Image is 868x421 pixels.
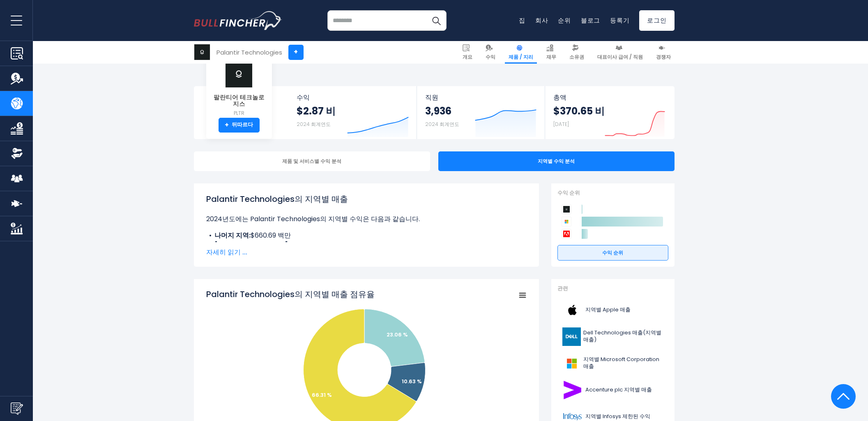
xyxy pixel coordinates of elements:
b: 나머지 지역: [214,231,251,240]
span: 대표이사 급여 / 직원 [597,54,643,60]
span: 소유권 [569,54,584,60]
a: 수익 순위 [557,245,668,261]
strong: $2.87 비 [297,105,336,117]
div: Palantir Technologies [216,48,282,57]
div: 제품 및 서비스별 수익 분석 [194,151,430,171]
a: + [288,45,304,60]
img: DELL 로고 [562,327,581,346]
b: [GEOGRAPHIC_DATA]: [214,240,290,250]
span: 팔란티어 테크놀로지스 [213,94,265,108]
text: 23.06 % [387,331,408,339]
a: 개요 [459,41,476,64]
img: PLTR 로고 [225,60,253,88]
img: Adobe 경쟁사 로고 [562,229,571,239]
a: 회사 [535,16,548,25]
a: 수익 [482,41,499,64]
a: 수익 $2.87 비 2024 회계연도 [288,86,417,139]
span: 직원 [425,94,536,101]
a: 지역별 Apple 매출 [557,299,668,321]
a: 제품 / 지리 [505,41,537,64]
tspan: Palantir Technologies의 지역별 매출 점유율 [206,288,375,300]
img: Microsoft Corporation 경쟁사 로고 [562,217,571,227]
small: PLTR [213,110,265,117]
img: MSFT 로고 [562,354,581,373]
text: 10.63 % [402,378,422,385]
p: 관련 [557,285,668,292]
li: $660.69 백만 [206,231,527,240]
strong: $370.65 비 [553,105,605,117]
span: 총액 [553,94,665,101]
a: 재무 [543,41,560,64]
small: 2024 회계연도 [425,121,459,128]
span: 제품 / 지리 [509,54,533,60]
a: 경쟁자 [652,41,675,64]
strong: 3,936 [425,105,459,117]
span: 자세히 읽기 ... [206,247,527,257]
a: 블로그 [581,16,600,25]
a: 등록기 [610,16,629,25]
a: Accenture plc 지역별 매출 [557,379,668,401]
a: Dell Technologies 매출(지역별 매출) [557,325,668,348]
a: 집 [519,16,525,25]
a: 지역별 Microsoft Corporation 매출 [557,352,668,375]
h1: Palantir Technologies의 지역별 매출 [206,193,527,205]
small: 2024 회계연도 [297,121,331,128]
a: 소유권 [566,41,588,64]
a: 직원 3,936 2024 회계연도 [417,86,545,139]
img: ACN 로고 [562,381,583,399]
font: 뒤따르다 [232,122,253,128]
text: 66.31 % [312,391,332,399]
li: $304.58 M [206,240,527,250]
small: [DATE] [553,121,569,128]
img: 소유권 [11,147,23,160]
a: 팔란티어 테크놀로지스 PLTR [212,60,266,118]
span: 개요 [463,54,472,60]
span: 재무 [546,54,556,60]
span: 수익 [486,54,495,60]
img: Palantir Technologies 경쟁사 로고 [562,204,571,214]
p: 2024년도에는 Palantir Technologies의 지역별 수익은 다음과 같습니다. [206,214,527,224]
span: 수익 [297,94,409,101]
span: Accenture plc 지역별 매출 [585,387,652,394]
img: 불핀처 로고 [194,11,282,30]
a: 순위 [558,16,571,25]
p: 수익 순위 [557,190,668,197]
img: PLTR logo [194,44,210,60]
span: 지역별 Microsoft Corporation 매출 [583,356,663,370]
a: 로그인 [639,10,674,31]
span: 지역별 Apple 매출 [585,307,631,313]
a: 대표이사 급여 / 직원 [594,41,647,64]
span: 경쟁자 [656,54,671,60]
a: +뒤따르다 [219,118,260,133]
a: 홈페이지 바로가기 [194,11,282,30]
img: AAPL 로고 [562,301,583,319]
div: 지역별 수익 분석 [438,151,675,171]
a: 총액 $370.65 비 [DATE] [545,86,673,139]
button: 검색 [426,10,447,31]
span: Dell Technologies 매출(지역별 매출) [583,329,663,343]
strong: + [225,121,229,129]
span: 지역별 Infosys 제한된 수익 [585,413,650,420]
